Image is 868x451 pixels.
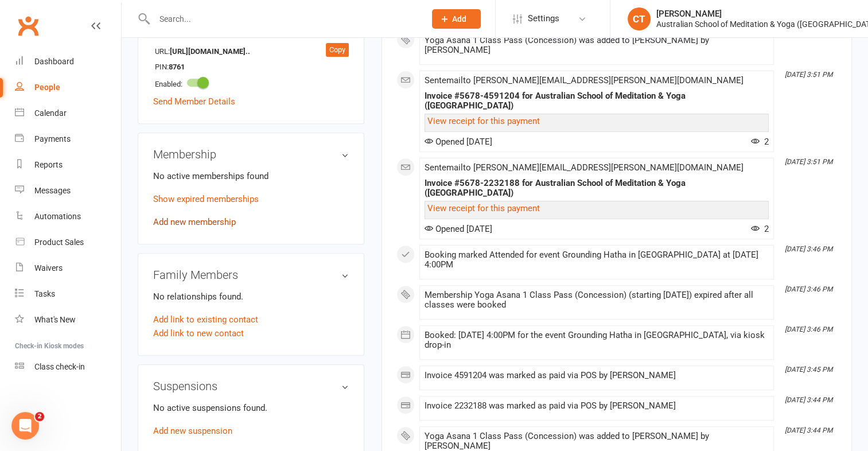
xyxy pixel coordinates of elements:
[452,14,466,24] span: Add
[34,289,55,298] div: Tasks
[153,380,349,392] h3: Suspensions
[34,134,71,143] div: Payments
[34,263,63,273] div: Waivers
[425,75,744,85] span: Sent email to [PERSON_NAME][EMAIL_ADDRESS][PERSON_NAME][DOMAIN_NAME]
[15,281,121,307] a: Tasks
[153,43,349,59] li: URL:
[628,7,651,30] div: CT
[425,371,769,380] div: Invoice 4591204 was marked as paid via POS by [PERSON_NAME]
[15,75,121,100] a: People
[15,230,121,255] a: Product Sales
[15,49,121,75] a: Dashboard
[785,245,832,253] i: [DATE] 3:46 PM
[15,255,121,281] a: Waivers
[751,224,769,234] span: 2
[326,43,349,57] div: Copy
[153,290,349,304] p: No relationships found.
[15,100,121,126] a: Calendar
[425,290,769,310] div: Membership Yoga Asana 1 Class Pass (Concession) (starting [DATE]) expired after all classes were ...
[785,158,832,166] i: [DATE] 3:51 PM
[785,285,832,293] i: [DATE] 3:46 PM
[153,194,259,204] a: Show expired memberships
[15,126,121,152] a: Payments
[15,307,121,333] a: What's New
[153,169,349,183] p: No active memberships found
[425,36,769,55] div: Yoga Asana 1 Class Pass (Concession) was added to [PERSON_NAME] by [PERSON_NAME]
[153,74,349,92] li: Enabled:
[425,162,744,173] span: Sent email to [PERSON_NAME][EMAIL_ADDRESS][PERSON_NAME][DOMAIN_NAME]
[785,71,832,79] i: [DATE] 3:51 PM
[170,46,250,58] strong: [URL][DOMAIN_NAME]..
[427,116,540,126] a: View receipt for this payment
[153,96,235,107] a: Send Member Details
[425,431,769,451] div: Yoga Asana 1 Class Pass (Concession) was added to [PERSON_NAME] by [PERSON_NAME]
[425,178,769,198] div: Invoice #5678-2232188 for Australian School of Meditation & Yoga ([GEOGRAPHIC_DATA])
[153,269,349,281] h3: Family Members
[785,396,832,404] i: [DATE] 3:44 PM
[425,137,492,147] span: Opened [DATE]
[34,315,76,324] div: What's New
[15,178,121,204] a: Messages
[15,152,121,178] a: Reports
[425,331,769,350] div: Booked: [DATE] 4:00PM for the event Grounding Hatha in [GEOGRAPHIC_DATA], via kiosk drop-in
[425,401,769,411] div: Invoice 2232188 was marked as paid via POS by [PERSON_NAME]
[15,354,121,380] a: Class kiosk mode
[34,160,63,169] div: Reports
[751,137,769,147] span: 2
[153,426,232,436] a: Add new suspension
[34,212,81,221] div: Automations
[785,325,832,333] i: [DATE] 3:46 PM
[151,11,417,27] input: Search...
[153,401,349,415] p: No active suspensions found.
[425,91,769,111] div: Invoice #5678-4591204 for Australian School of Meditation & Yoga ([GEOGRAPHIC_DATA])
[425,250,769,270] div: Booking marked Attended for event Grounding Hatha in [GEOGRAPHIC_DATA] at [DATE] 4:00PM
[153,148,349,161] h3: Membership
[34,57,74,66] div: Dashboard
[785,366,832,374] i: [DATE] 3:45 PM
[15,204,121,230] a: Automations
[169,61,235,73] strong: 8761
[432,9,481,29] button: Add
[153,217,236,227] a: Add new membership
[11,412,39,440] iframe: Intercom live chat
[528,6,559,32] span: Settings
[153,59,349,75] li: PIN:
[34,362,85,371] div: Class check-in
[35,412,44,421] span: 2
[34,83,60,92] div: People
[34,238,84,247] div: Product Sales
[34,108,67,118] div: Calendar
[34,186,71,195] div: Messages
[14,11,42,40] a: Clubworx
[427,203,540,213] a: View receipt for this payment
[425,224,492,234] span: Opened [DATE]
[153,326,244,340] a: Add link to new contact
[785,426,832,434] i: [DATE] 3:44 PM
[153,313,258,326] a: Add link to existing contact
